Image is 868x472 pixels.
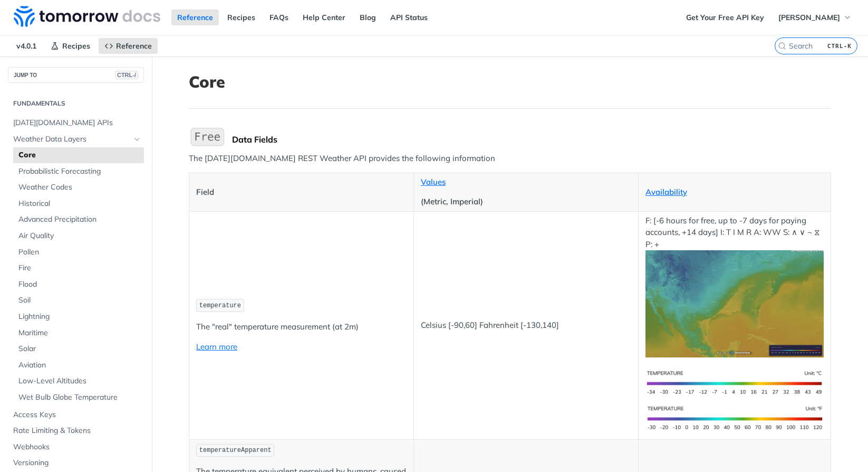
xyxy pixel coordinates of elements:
[680,10,770,25] a: Get Your Free API Key
[13,196,144,212] a: Historical
[13,118,141,128] span: [DATE][DOMAIN_NAME] APIs
[421,196,631,208] p: (Metric, Imperial)
[421,177,446,187] a: Values
[645,187,687,197] a: Availability
[116,41,152,51] span: Reference
[8,99,144,108] h2: Fundamentals
[171,10,219,25] a: Reference
[13,458,141,468] span: Versioning
[645,298,824,308] span: Expand image
[18,182,141,193] span: Weather Codes
[13,228,144,244] a: Air Quality
[18,311,141,322] span: Lightning
[825,41,854,51] kbd: CTRL-K
[189,153,831,165] p: The [DATE][DOMAIN_NAME] REST Weather API provides the following information
[18,247,141,258] span: Pollen
[18,214,141,225] span: Advanced Precipitation
[384,10,433,25] a: API Status
[11,38,42,54] span: v4.0.1
[115,71,138,79] span: CTRL-/
[99,38,158,54] a: Reference
[18,376,141,386] span: Low-Level Altitudes
[18,150,141,161] span: Core
[196,186,407,199] p: Field
[645,412,824,422] span: Expand image
[645,377,824,387] span: Expand image
[13,357,144,373] a: Aviation
[18,279,141,290] span: Flood
[421,319,631,332] p: Celsius [-90,60] Fahrenheit [-130,140]
[8,455,144,471] a: Versioning
[196,321,407,333] p: The "real" temperature measurement (at 2m)
[13,341,144,357] a: Solar
[13,410,141,420] span: Access Keys
[196,342,237,352] a: Learn more
[18,344,141,354] span: Solar
[14,6,160,27] img: Tomorrow.io Weather API Docs
[189,72,831,91] h1: Core
[8,439,144,455] a: Webhooks
[133,135,141,144] button: Hide subpages for Weather Data Layers
[13,292,144,308] a: Soil
[13,390,144,405] a: Wet Bulb Globe Temperature
[18,166,141,177] span: Probabilistic Forecasting
[18,360,141,371] span: Aviation
[773,10,857,25] button: [PERSON_NAME]
[13,325,144,341] a: Maritime
[778,42,786,50] svg: Search
[221,10,261,25] a: Recipes
[778,13,840,22] span: [PERSON_NAME]
[354,10,382,25] a: Blog
[8,67,144,83] button: JUMP TOCTRL-/
[8,131,144,147] a: Weather Data LayersHide subpages for Weather Data Layers
[199,302,241,309] span: temperature
[18,295,141,306] span: Soil
[13,277,144,292] a: Flood
[232,134,831,145] div: Data Fields
[8,115,144,131] a: [DATE][DOMAIN_NAME] APIs
[645,215,824,357] p: F: [-6 hours for free, up to -7 days for paying accounts, +14 days] I: T I M R A: WW S: ∧ ∨ ~ ⧖ P: +
[264,10,294,25] a: FAQs
[13,442,141,452] span: Webhooks
[62,41,90,51] span: Recipes
[13,212,144,228] a: Advanced Precipitation
[13,426,141,436] span: Rate Limiting & Tokens
[297,10,351,25] a: Help Center
[18,263,141,273] span: Fire
[13,180,144,195] a: Weather Codes
[199,447,272,454] span: temperatureApparent
[18,199,141,209] span: Historical
[45,38,96,54] a: Recipes
[13,373,144,389] a: Low-Level Altitudes
[13,164,144,180] a: Probabilistic Forecasting
[13,147,144,163] a: Core
[13,134,130,145] span: Weather Data Layers
[8,407,144,423] a: Access Keys
[18,328,141,338] span: Maritime
[13,260,144,276] a: Fire
[18,392,141,403] span: Wet Bulb Globe Temperature
[18,231,141,241] span: Air Quality
[13,309,144,325] a: Lightning
[8,423,144,439] a: Rate Limiting & Tokens
[13,244,144,260] a: Pollen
